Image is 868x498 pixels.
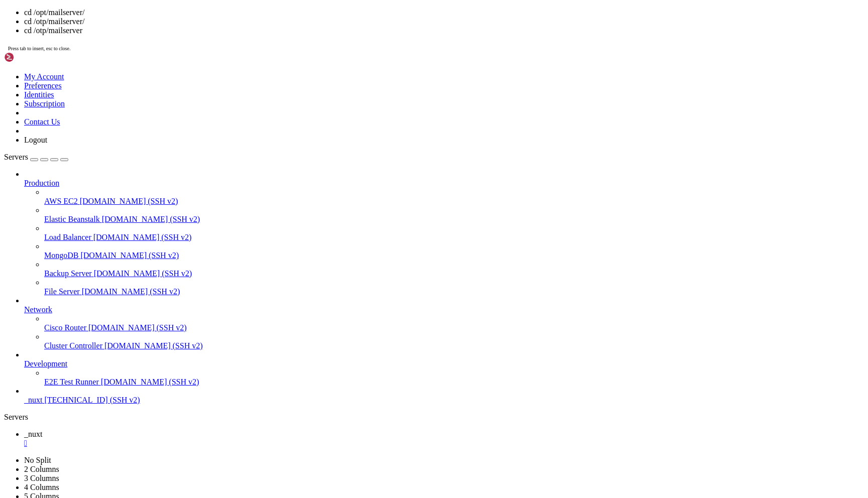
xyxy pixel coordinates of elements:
x-row: Learn more about enabling ESM Apps service at [URL][DOMAIN_NAME] [4,196,736,204]
span: Elastic Beanstalk [44,215,100,223]
li: Cisco Router [DOMAIN_NAME] (SSH v2) [44,314,864,332]
li: Load Balancer [DOMAIN_NAME] (SSH v2) [44,224,864,242]
span: File Server [44,287,80,296]
a: Servers [4,153,68,161]
li: Cluster Controller [DOMAIN_NAME] (SSH v2) [44,332,864,350]
li: MongoDB [DOMAIN_NAME] (SSH v2) [44,242,864,260]
a: Network [24,305,864,314]
span: Cisco Router [44,323,86,332]
x-row: Swap usage: 0% [4,96,736,104]
li: _nuxt [TECHNICAL_ID] (SSH v2) [24,387,864,405]
a: Cisco Router [DOMAIN_NAME] (SSH v2) [44,323,864,332]
span: Press tab to insert, esc to close. [8,46,70,51]
a: Production [24,179,864,188]
x-row: * Strictly confined Kubernetes makes edge and IoT secure. Learn how MicroK8s [4,112,736,121]
x-row: Run 'do-release-upgrade' to upgrade to it. [4,221,736,229]
span: [DOMAIN_NAME] (SSH v2) [82,287,180,296]
x-row: Welcome to Ubuntu 22.04.5 LTS (GNU/Linux 5.15.0-144-generic x86_64) [4,4,736,13]
li: File Server [DOMAIN_NAME] (SSH v2) [44,278,864,296]
span: [DOMAIN_NAME] (SSH v2) [80,251,179,260]
span: Servers [4,153,28,161]
span: [DOMAIN_NAME] (SSH v2) [80,197,178,205]
span: [TECHNICAL_ID] (SSH v2) [44,396,140,404]
span: [DOMAIN_NAME] (SSH v2) [101,378,199,386]
span: Load Balancer [44,233,91,241]
x-row: System load: 0.01 Processes: 106 [4,71,736,79]
span: Network [24,305,52,314]
x-row: Last login: [DATE] from [TECHNICAL_ID] [4,255,736,263]
div: Servers [4,413,864,422]
a: 3 Columns [24,474,59,482]
x-row: * Support: [URL][DOMAIN_NAME] [4,38,736,46]
x-row: * Management: [URL][DOMAIN_NAME] [4,29,736,38]
span: [DOMAIN_NAME] (SSH v2) [104,341,203,350]
x-row: *** System restart required *** [4,246,736,255]
li: Network [24,296,864,350]
span: Development [24,359,67,368]
a: My Account [24,72,64,81]
x-row: * Documentation: [URL][DOMAIN_NAME] [4,21,736,29]
span: AWS EC2 [44,197,78,205]
a: Identities [24,90,54,99]
div: (16, 31) [72,263,76,272]
li: Development [24,350,864,387]
span: _nuxt [24,396,42,404]
a: File Server [DOMAIN_NAME] (SSH v2) [44,287,864,296]
span: Cluster Controller [44,341,102,350]
x-row: Memory usage: 33% IPv4 address for eth0: [TECHNICAL_ID] [4,87,736,96]
x-row: System information as of [DATE] [4,54,736,63]
span: Production [24,179,59,187]
li: AWS EC2 [DOMAIN_NAME] (SSH v2) [44,188,864,206]
a: No Split [24,456,51,464]
li: E2E Test Runner [DOMAIN_NAME] (SSH v2) [44,368,864,387]
a: Load Balancer [DOMAIN_NAME] (SSH v2) [44,233,864,242]
a: Development [24,359,864,368]
span: [DOMAIN_NAME] (SSH v2) [88,323,187,332]
a: Preferences [24,81,62,90]
img: Shellngn [4,52,62,62]
a: Logout [24,136,47,144]
a: Cluster Controller [DOMAIN_NAME] (SSH v2) [44,341,864,350]
li: cd /otp/mailserver/ [24,17,864,26]
a: Backup Server [DOMAIN_NAME] (SSH v2) [44,269,864,278]
a: Elastic Beanstalk [DOMAIN_NAME] (SSH v2) [44,215,864,224]
li: cd /opt/mailserver/ [24,8,864,17]
a: 4 Columns [24,483,59,491]
span: [DOMAIN_NAME] (SSH v2) [93,233,192,241]
li: Backup Server [DOMAIN_NAME] (SSH v2) [44,260,864,278]
a: 2 Columns [24,465,59,473]
a:  [24,439,864,448]
x-row: [URL][DOMAIN_NAME] [4,138,736,146]
a: AWS EC2 [DOMAIN_NAME] (SSH v2) [44,197,864,206]
x-row: Expanded Security Maintenance for Applications is not enabled. [4,154,736,163]
a: Contact Us [24,117,60,126]
x-row: root@mail:~# cd [4,263,736,271]
x-row: Usage of /: 26.5% of 19.20GB Users logged in: 0 [4,79,736,88]
a: _nuxt [24,430,864,448]
x-row: just raised the bar for easy, resilient and secure K8s cluster deployment. [4,121,736,130]
li: Elastic Beanstalk [DOMAIN_NAME] (SSH v2) [44,206,864,224]
a: Subscription [24,99,65,108]
span: [DOMAIN_NAME] (SSH v2) [94,269,192,278]
span: [DOMAIN_NAME] (SSH v2) [102,215,200,223]
x-row: New release '24.04.3 LTS' available. [4,213,736,221]
span: MongoDB [44,251,78,260]
a: _nuxt [TECHNICAL_ID] (SSH v2) [24,396,864,405]
span: _nuxt [24,430,42,438]
x-row: 1 additional security update can be applied with ESM Apps. [4,188,736,196]
a: MongoDB [DOMAIN_NAME] (SSH v2) [44,251,864,260]
li: Production [24,170,864,296]
x-row: 0 updates can be applied immediately. [4,171,736,180]
span: E2E Test Runner [44,378,99,386]
a: E2E Test Runner [DOMAIN_NAME] (SSH v2) [44,378,864,387]
span: Backup Server [44,269,92,278]
li: cd /otp/mailserver [24,26,864,35]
